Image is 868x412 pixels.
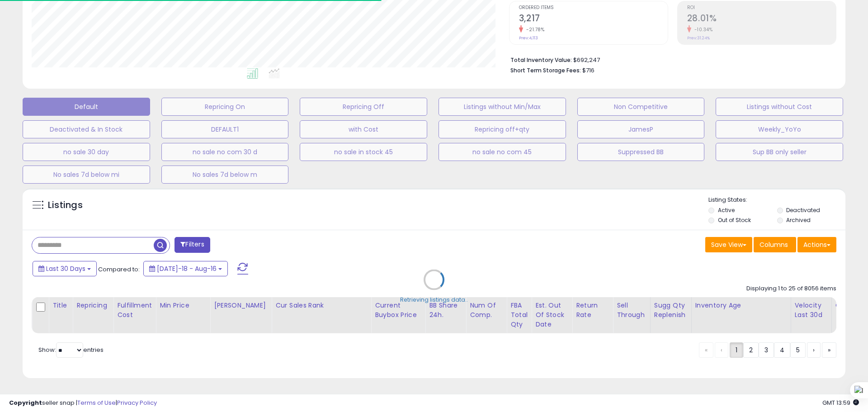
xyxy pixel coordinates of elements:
button: with Cost [300,120,427,138]
button: Weekly_YoYo [716,120,843,138]
button: no sale in stock 45 [300,143,427,161]
strong: Copyright [9,398,42,407]
a: Privacy Policy [117,398,157,407]
span: $716 [582,66,594,75]
button: Repricing off+qty [439,120,566,138]
button: No sales 7d below mi [23,166,150,184]
button: no sale no com 30 d [161,143,289,161]
div: Retrieving listings data.. [400,295,468,303]
button: Listings without Min/Max [439,98,566,116]
small: Prev: 4,113 [519,35,538,41]
small: Prev: 31.24% [687,35,710,41]
button: Listings without Cost [716,98,843,116]
li: $692,247 [510,54,830,65]
button: Repricing Off [300,98,427,116]
small: -21.78% [523,26,545,33]
button: no sale 30 day [23,143,150,161]
button: no sale no com 45 [439,143,566,161]
span: ROI [687,5,836,10]
button: Sup BB only seller [716,143,843,161]
b: Short Term Storage Fees: [510,66,581,74]
b: Total Inventory Value: [510,56,572,64]
button: No sales 7d below m [161,166,289,184]
button: DEFAULT1 [161,120,289,138]
button: Non Competitive [577,98,705,116]
span: 2025-09-16 13:59 GMT [822,398,859,407]
small: -10.34% [691,26,713,33]
a: Terms of Use [77,398,116,407]
button: JamesP [577,120,705,138]
button: Deactivated & In Stock [23,120,150,138]
div: seller snap | | [9,399,157,407]
span: Ordered Items [519,5,668,10]
h2: 3,217 [519,13,668,25]
button: Suppressed BB [577,143,705,161]
button: Repricing On [161,98,289,116]
h2: 28.01% [687,13,836,25]
button: Default [23,98,150,116]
